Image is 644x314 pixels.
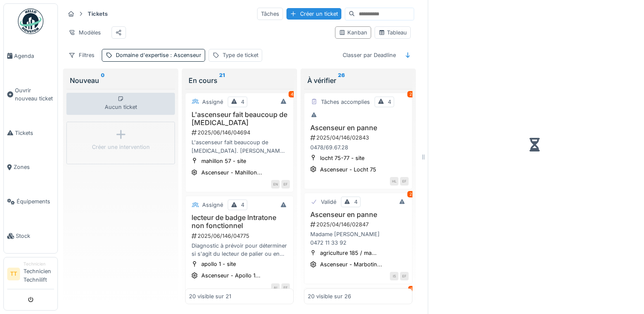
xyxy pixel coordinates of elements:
[271,180,280,188] div: EN
[321,198,336,206] div: Validé
[169,52,201,58] span: : Ascenseur
[219,75,225,86] sup: 21
[321,98,370,106] div: Tâches accomplies
[189,111,290,127] h3: L'ascenseur fait beaucoup de [MEDICAL_DATA]
[320,249,377,257] div: agriculture 185 / ma...
[241,201,244,209] div: 4
[15,129,54,137] span: Tickets
[257,8,283,20] div: Tâches
[339,29,367,37] div: Kanban
[14,52,54,60] span: Agenda
[320,166,376,174] div: Ascenseur - Locht 75
[308,211,409,219] h3: Ascenseur en panne
[66,93,175,115] div: Aucun ticket
[14,163,54,171] span: Zones
[201,168,262,177] div: Ascenseur - Mahillon...
[189,292,231,300] div: 20 visible sur 21
[201,260,236,268] div: apollo 1 - site
[378,29,407,37] div: Tableau
[241,98,244,106] div: 4
[84,10,111,18] strong: Tickets
[4,219,57,253] a: Stock
[191,128,290,137] div: 2025/06/146/04694
[289,91,295,97] div: 4
[407,191,414,197] div: 2
[101,75,105,86] sup: 0
[390,272,398,280] div: IS
[202,98,223,106] div: Assigné
[4,184,57,219] a: Équipements
[70,75,172,86] div: Nouveau
[407,91,414,97] div: 2
[116,51,201,59] div: Domaine d'expertise
[189,75,290,86] div: En cours
[320,260,382,268] div: Ascenseur - Marbotin...
[65,49,98,61] div: Filtres
[202,201,223,209] div: Assigné
[23,261,54,267] div: Technicien
[271,283,280,292] div: AI
[308,230,409,246] div: Madame [PERSON_NAME] 0472 11 33 92
[189,242,290,258] div: Diagnostic à prévoir pour déterminer si s'agit du lecteur de palier ou en cabine ascenseur; vérif...
[286,8,341,20] div: Créer un ticket
[308,124,409,132] h3: Ascenseur en panne
[308,143,409,151] div: 0478/69.67.28
[18,9,43,34] img: Badge_color-CXgf-gQk.svg
[408,286,414,292] div: 1
[189,138,290,154] div: L'ascenseur fait beaucoup de [MEDICAL_DATA]. [PERSON_NAME] 0485 98 91 66
[189,214,290,230] h3: lecteur de badge Intratone non fonctionnel
[201,271,260,280] div: Ascenseur - Apollo 1...
[4,73,57,116] a: Ouvrir nouveau ticket
[4,150,57,185] a: Zones
[281,180,290,188] div: EF
[354,198,358,206] div: 4
[191,232,290,240] div: 2025/06/146/04775
[338,75,345,86] sup: 26
[201,157,246,165] div: mahillon 57 - site
[7,268,20,280] li: TT
[400,177,409,186] div: EF
[390,177,398,186] div: HL
[16,232,54,240] span: Stock
[65,26,105,39] div: Modèles
[388,98,391,106] div: 4
[17,197,54,206] span: Équipements
[92,143,150,151] div: Créer une intervention
[309,134,409,142] div: 2025/04/146/02843
[7,261,54,289] a: TT TechnicienTechnicien Technilift
[308,292,351,300] div: 20 visible sur 26
[339,49,400,61] div: Classer par Deadline
[400,272,409,280] div: EF
[4,116,57,150] a: Tickets
[223,51,258,59] div: Type de ticket
[23,261,54,287] li: Technicien Technilift
[320,154,364,162] div: locht 75-77 - site
[281,283,290,292] div: EF
[15,86,54,103] span: Ouvrir nouveau ticket
[307,75,409,86] div: À vérifier
[4,39,57,73] a: Agenda
[309,220,409,228] div: 2025/04/146/02847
